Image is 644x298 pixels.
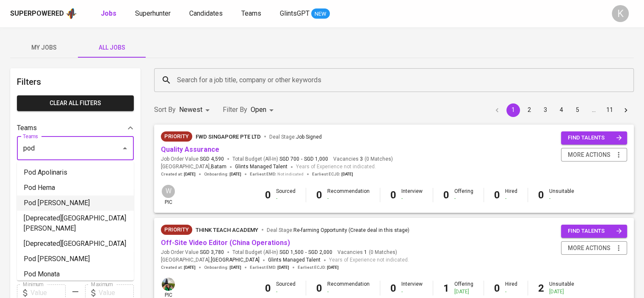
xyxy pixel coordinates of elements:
span: Deal Stage : [269,134,322,140]
li: Pod [PERSON_NAME] [17,251,134,267]
button: find talents [561,225,627,238]
span: Priority [161,226,192,234]
div: Recommendation [327,281,370,295]
span: [DATE] [277,265,289,270]
div: [DATE] [454,288,473,295]
div: [DATE] [549,288,574,295]
button: Go to page 4 [555,103,568,117]
span: Earliest ECJD : [298,265,339,270]
span: Clear All filters [24,98,127,109]
span: [DATE] [184,265,196,270]
b: 0 [443,189,449,201]
span: Superhunter [135,9,171,17]
span: Onboarding : [204,265,241,270]
span: find talents [568,133,622,143]
div: Teams [17,120,134,136]
div: - [276,195,296,202]
a: Off-Site Video Editor (China Operations) [161,239,290,247]
div: - [549,195,574,202]
b: 0 [316,189,322,201]
a: Superpoweredapp logo [10,7,77,20]
div: - [401,195,423,202]
div: New Job received from Demand Team [161,225,192,235]
a: Superhunter [135,8,172,19]
li: [Deprecated][GEOGRAPHIC_DATA][PERSON_NAME] [17,211,134,236]
b: 0 [390,189,396,201]
span: SGD 4,590 [200,156,224,163]
span: Open [251,106,266,114]
span: SGD 1,500 [279,249,304,256]
div: … [587,106,600,114]
button: Go to page 11 [603,103,616,117]
span: Earliest ECJD : [312,171,353,177]
div: Interview [401,281,423,295]
span: NEW [311,10,330,18]
span: SGD 3,780 [200,249,224,256]
b: 0 [265,189,271,201]
span: Job Order Value [161,249,224,256]
div: W [161,184,176,199]
span: more actions [568,150,611,160]
div: - [401,288,423,295]
span: Teams [241,9,261,17]
span: [DATE] [229,171,241,177]
span: SGD 1,000 [304,156,328,163]
div: Open [251,102,276,118]
div: Newest [179,102,213,118]
span: [GEOGRAPHIC_DATA] [211,256,260,265]
img: eva@glints.com [162,278,175,291]
span: Total Budget (All-In) [232,249,332,256]
button: page 1 [506,103,520,117]
div: Salary [17,227,134,244]
b: 1 [443,282,449,294]
span: Deal Stage : [267,227,409,233]
b: 0 [265,282,271,294]
button: Go to page 3 [539,103,552,117]
a: GlintsGPT NEW [280,8,330,19]
div: K [612,5,629,22]
button: Go to next page [619,103,633,117]
span: SGD 700 [279,156,299,163]
div: - [276,288,296,295]
div: Reporting Groups [17,170,134,187]
div: Offering [454,188,473,202]
nav: pagination navigation [489,103,634,117]
span: Years of Experience not indicated. [296,163,376,171]
button: Go to page 2 [522,103,536,117]
div: - [327,288,370,295]
span: Priority [161,132,192,141]
span: Job Order Value [161,156,224,163]
div: Offering [454,281,473,295]
button: more actions [561,148,627,162]
span: Vacancies ( 0 Matches ) [337,249,397,256]
li: Pod Monata [17,267,134,282]
li: Pod Hema [17,180,134,195]
span: Glints Managed Talent [235,164,287,170]
h6: Filters [17,75,134,89]
span: Onboarding : [204,171,241,177]
span: All Jobs [83,42,141,53]
div: Hired [505,281,517,295]
div: - [327,195,370,202]
b: 0 [538,189,544,201]
li: Pod [PERSON_NAME] [17,195,134,211]
a: Teams [241,8,263,19]
span: FWD Singapore Pte Ltd [196,134,261,140]
span: Candidates [189,9,223,17]
button: find talents [561,131,627,145]
div: Sourced [276,281,296,295]
div: Recommendation [327,188,370,202]
span: 3 [359,156,363,163]
p: Newest [179,105,202,115]
button: Go to page 5 [571,103,584,117]
span: Years of Experience not indicated. [329,256,409,265]
span: Created at : [161,265,196,270]
div: Superpowered [10,9,64,19]
span: [DATE] [341,171,353,177]
span: Total Budget (All-In) [232,156,328,163]
span: Vacancies ( 0 Matches ) [333,156,393,163]
span: [DATE] [327,265,339,270]
li: [Deprecated][GEOGRAPHIC_DATA] [17,236,134,251]
b: 0 [494,189,500,201]
button: Clear All filters [17,95,134,111]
